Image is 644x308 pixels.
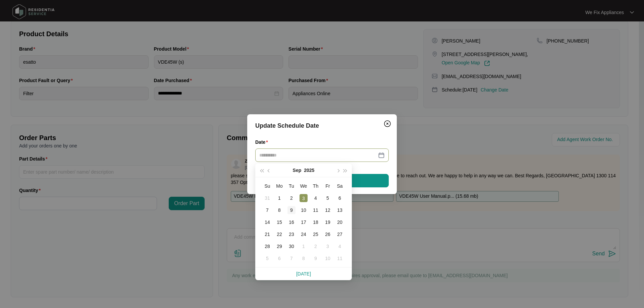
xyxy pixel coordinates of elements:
td: 2025-09-27 [334,228,346,240]
td: 2025-10-06 [273,252,285,264]
input: Date [259,151,377,159]
div: 3 [300,194,308,202]
td: 2025-09-01 [273,192,285,204]
div: 26 [324,230,332,238]
button: 2025 [304,164,314,177]
td: 2025-10-02 [310,240,322,252]
td: 2025-10-09 [310,252,322,264]
div: 10 [300,206,308,214]
td: 2025-09-19 [322,216,334,228]
a: [DATE] [296,271,311,276]
div: 19 [324,218,332,226]
div: 8 [275,206,283,214]
div: 18 [312,218,320,226]
td: 2025-10-05 [261,252,273,264]
td: 2025-09-24 [298,228,310,240]
td: 2025-09-28 [261,240,273,252]
div: 4 [336,242,344,250]
td: 2025-10-07 [285,252,298,264]
button: Close [382,118,393,129]
td: 2025-09-09 [285,204,298,216]
td: 2025-09-12 [322,204,334,216]
td: 2025-09-14 [261,216,273,228]
div: 5 [263,254,271,262]
div: 11 [336,254,344,262]
td: 2025-10-04 [334,240,346,252]
td: 2025-09-21 [261,228,273,240]
div: 9 [287,206,296,214]
td: 2025-10-10 [322,252,334,264]
td: 2025-09-05 [322,192,334,204]
th: Su [261,180,273,192]
th: Fr [322,180,334,192]
div: Update Schedule Date [255,121,389,130]
div: 29 [275,242,283,250]
td: 2025-09-18 [310,216,322,228]
td: 2025-09-03 [298,192,310,204]
td: 2025-09-17 [298,216,310,228]
div: 6 [336,194,344,202]
div: 27 [336,230,344,238]
td: 2025-09-10 [298,204,310,216]
td: 2025-09-29 [273,240,285,252]
div: 4 [312,194,320,202]
div: 2 [312,242,320,250]
td: 2025-10-08 [298,252,310,264]
div: 3 [324,242,332,250]
th: Tu [285,180,298,192]
td: 2025-09-06 [334,192,346,204]
div: 10 [324,254,332,262]
td: 2025-09-16 [285,216,298,228]
div: 24 [300,230,308,238]
div: 30 [287,242,296,250]
div: 31 [263,194,271,202]
div: 7 [263,206,271,214]
div: 14 [263,218,271,226]
div: 20 [336,218,344,226]
div: 25 [312,230,320,238]
td: 2025-09-15 [273,216,285,228]
label: Date [255,139,271,145]
td: 2025-09-11 [310,204,322,216]
td: 2025-08-31 [261,192,273,204]
td: 2025-10-03 [322,240,334,252]
div: 1 [275,194,283,202]
th: Sa [334,180,346,192]
div: 11 [312,206,320,214]
div: 13 [336,206,344,214]
div: 15 [275,218,283,226]
td: 2025-09-30 [285,240,298,252]
th: Mo [273,180,285,192]
div: 7 [287,254,296,262]
img: closeCircle [383,120,391,128]
div: 5 [324,194,332,202]
div: 2 [287,194,296,202]
div: 17 [300,218,308,226]
div: 21 [263,230,271,238]
td: 2025-09-08 [273,204,285,216]
td: 2025-09-23 [285,228,298,240]
td: 2025-09-20 [334,216,346,228]
div: 28 [263,242,271,250]
div: 1 [300,242,308,250]
td: 2025-09-04 [310,192,322,204]
button: Sep [293,164,302,177]
div: 9 [312,254,320,262]
td: 2025-10-11 [334,252,346,264]
td: 2025-09-07 [261,204,273,216]
td: 2025-10-01 [298,240,310,252]
td: 2025-09-25 [310,228,322,240]
th: Th [310,180,322,192]
div: 8 [300,254,308,262]
div: 6 [275,254,283,262]
td: 2025-09-02 [285,192,298,204]
td: 2025-09-22 [273,228,285,240]
td: 2025-09-13 [334,204,346,216]
div: 12 [324,206,332,214]
th: We [298,180,310,192]
td: 2025-09-26 [322,228,334,240]
div: 16 [287,218,296,226]
div: 22 [275,230,283,238]
div: 23 [287,230,296,238]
